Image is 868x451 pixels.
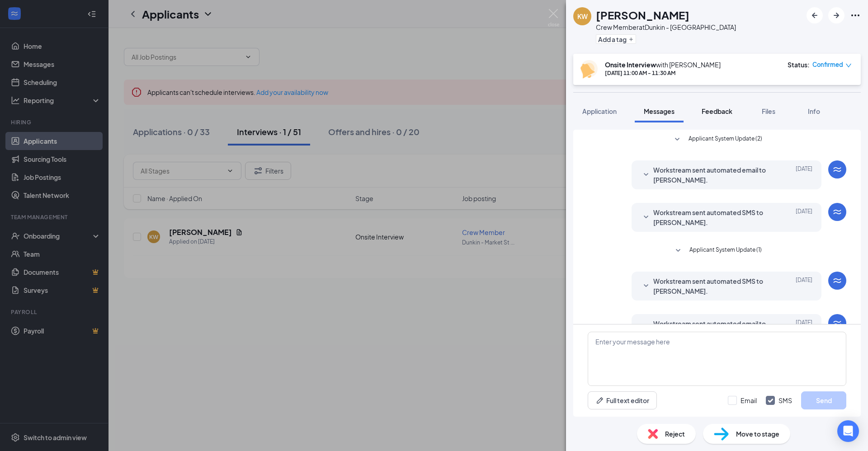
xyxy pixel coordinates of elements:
[628,37,634,42] svg: Plus
[582,107,617,115] span: Application
[828,7,844,23] button: ArrowRight
[702,107,732,115] span: Feedback
[801,391,846,409] button: Send
[672,134,762,145] button: SmallChevronDownApplicant System Update (2)
[796,276,812,296] span: [DATE]
[596,34,636,44] button: PlusAdd a tag
[736,429,779,439] span: Move to stage
[762,107,775,115] span: Files
[665,429,685,439] span: Reject
[605,69,721,77] div: [DATE] 11:00 AM - 11:30 AM
[605,60,721,69] div: with [PERSON_NAME]
[653,207,772,227] span: Workstream sent automated SMS to [PERSON_NAME].
[832,164,843,175] svg: WorkstreamLogo
[832,318,843,329] svg: WorkstreamLogo
[596,7,689,23] h1: [PERSON_NAME]
[596,23,736,32] div: Crew Member at Dunkin - [GEOGRAPHIC_DATA]
[641,212,651,223] svg: SmallChevronDown
[673,245,684,256] svg: SmallChevronDown
[831,10,842,21] svg: ArrowRight
[653,165,772,185] span: Workstream sent automated email to [PERSON_NAME].
[653,276,772,296] span: Workstream sent automated SMS to [PERSON_NAME].
[577,12,588,21] div: KW
[689,134,762,145] span: Applicant System Update (2)
[672,134,683,145] svg: SmallChevronDown
[673,245,762,256] button: SmallChevronDownApplicant System Update (1)
[641,169,651,180] svg: SmallChevronDown
[809,10,820,21] svg: ArrowLeftNew
[788,60,810,69] div: Status :
[812,60,843,69] span: Confirmed
[796,207,812,227] span: [DATE]
[641,281,651,291] svg: SmallChevronDown
[850,10,861,21] svg: Ellipses
[689,245,762,256] span: Applicant System Update (1)
[796,319,812,338] span: [DATE]
[605,61,656,69] b: Onsite Interview
[641,323,651,334] svg: SmallChevronDown
[832,275,843,286] svg: WorkstreamLogo
[837,420,859,442] div: Open Intercom Messenger
[796,165,812,185] span: [DATE]
[808,107,820,115] span: Info
[807,7,823,23] button: ArrowLeftNew
[832,207,843,217] svg: WorkstreamLogo
[588,391,657,409] button: Full text editorPen
[644,107,675,115] span: Messages
[653,319,772,338] span: Workstream sent automated email to [PERSON_NAME].
[845,62,852,69] span: down
[595,396,604,405] svg: Pen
